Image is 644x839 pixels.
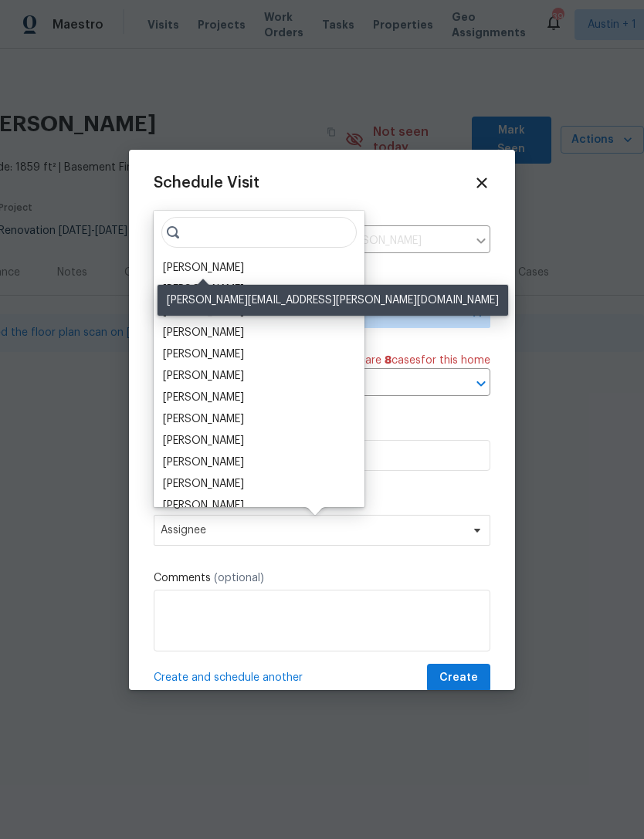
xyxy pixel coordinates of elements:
span: (optional) [214,573,264,584]
div: [PERSON_NAME] [163,390,244,405]
span: Schedule Visit [154,175,259,191]
label: Home [154,210,490,225]
span: 8 [385,355,391,366]
span: Assignee [161,524,463,536]
span: Create and schedule another [154,670,303,685]
div: [PERSON_NAME][EMAIL_ADDRESS][PERSON_NAME][DOMAIN_NAME] [158,285,508,316]
span: There are case s for this home [336,353,490,368]
button: Create [427,664,490,692]
div: [PERSON_NAME] [163,433,244,448]
div: [PERSON_NAME] [163,476,244,492]
div: [PERSON_NAME] [163,325,244,340]
button: Open [470,373,492,394]
div: [PERSON_NAME] [163,347,244,362]
span: Close [473,174,490,191]
label: Comments [154,570,490,586]
div: [PERSON_NAME] [163,498,244,513]
div: [PERSON_NAME] [163,411,244,427]
div: [PERSON_NAME] [163,455,244,470]
span: Create [439,668,478,688]
div: [PERSON_NAME] [163,368,244,384]
div: [PERSON_NAME] [163,260,244,276]
div: [PERSON_NAME] [163,282,244,297]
